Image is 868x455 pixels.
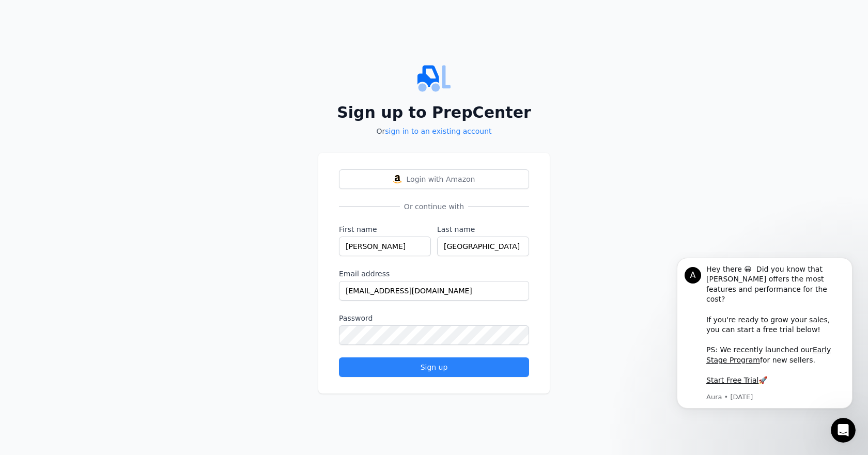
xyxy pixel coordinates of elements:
[400,201,468,212] span: Or continue with
[393,175,401,183] img: Login with Amazon
[661,252,868,427] iframe: Intercom notifications message
[339,357,529,377] button: Sign up
[339,169,529,189] button: Login with AmazonLogin with Amazon
[831,418,856,443] iframe: Intercom live chat
[437,224,529,234] label: Last name
[348,362,520,372] div: Sign up
[339,313,529,323] label: Password
[318,126,550,136] p: Or
[385,127,491,135] a: sign in to an existing account
[339,224,431,234] label: First name
[339,269,529,279] label: Email address
[318,103,550,122] h2: Sign up to PrepCenter
[318,62,550,95] img: PrepCenter
[407,174,475,184] span: Login with Amazon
